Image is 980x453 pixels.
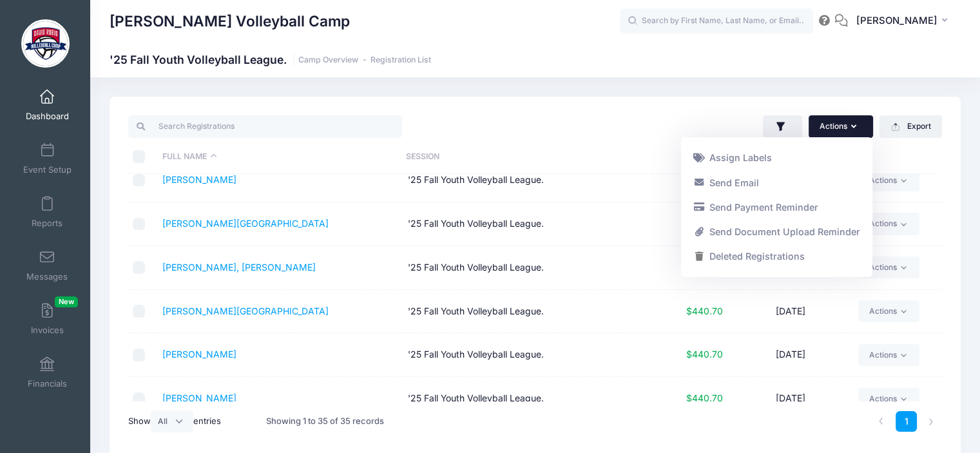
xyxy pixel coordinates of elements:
a: Camp Overview [298,55,358,65]
th: Paid: activate to sort column ascending [643,140,724,174]
th: Session: activate to sort column ascending [399,140,643,174]
select: Showentries [151,410,193,432]
td: '25 Fall Youth Volleyball League. [401,290,647,334]
a: InvoicesNew [17,296,78,342]
div: Showing 1 to 35 of 35 records [266,407,384,436]
span: Reports [32,218,62,229]
a: Send Document Upload Reminder [687,220,866,244]
input: Search by First Name, Last Name, or Email... [620,8,813,34]
a: Actions [858,300,919,322]
span: Dashboard [26,111,69,122]
span: Event Setup [23,164,72,175]
a: Financials [17,350,78,395]
td: '25 Fall Youth Volleyball League. [401,159,647,202]
a: Deleted Registrations [687,244,866,269]
a: Reports [17,189,78,235]
a: Actions [858,344,919,366]
td: '25 Fall Youth Volleyball League. [401,246,647,290]
span: Financials [28,378,67,389]
img: David Rubio Volleyball Camp [21,19,70,68]
a: Send Email [687,170,866,195]
a: Assign Labels [687,146,866,170]
h1: '25 Fall Youth Volleyball League. [110,53,431,66]
th: Full Name: activate to sort column descending [156,140,399,174]
a: Registration List [370,55,431,65]
a: Messages [17,243,78,288]
td: [DATE] [729,377,852,421]
h1: [PERSON_NAME] Volleyball Camp [110,6,350,36]
span: $440.70 [686,392,723,403]
td: [DATE] [729,333,852,377]
a: [PERSON_NAME] [162,392,236,403]
button: Export [879,115,942,137]
td: '25 Fall Youth Volleyball League. [401,377,647,421]
td: '25 Fall Youth Volleyball League. [401,333,647,377]
span: [PERSON_NAME] [856,14,937,28]
span: New [55,296,78,307]
td: [DATE] [729,290,852,334]
span: $440.70 [686,349,723,360]
label: Show entries [128,410,221,432]
a: Send Payment Reminder [687,195,866,220]
a: Dashboard [17,82,78,128]
span: Invoices [31,325,64,336]
a: Event Setup [17,136,78,181]
input: Search Registrations [128,115,402,137]
a: Actions [858,388,919,410]
a: [PERSON_NAME] [162,349,236,360]
a: [PERSON_NAME] [162,174,236,185]
a: Actions [858,169,919,191]
span: Messages [26,271,68,282]
a: [PERSON_NAME][GEOGRAPHIC_DATA] [162,218,329,229]
a: Actions [858,213,919,235]
td: '25 Fall Youth Volleyball League. [401,202,647,246]
span: $440.70 [686,305,723,316]
a: 1 [896,411,917,432]
a: Actions [858,256,919,278]
button: Actions [809,115,873,137]
button: [PERSON_NAME] [848,6,961,36]
a: [PERSON_NAME][GEOGRAPHIC_DATA] [162,305,329,316]
a: [PERSON_NAME], [PERSON_NAME] [162,262,316,273]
